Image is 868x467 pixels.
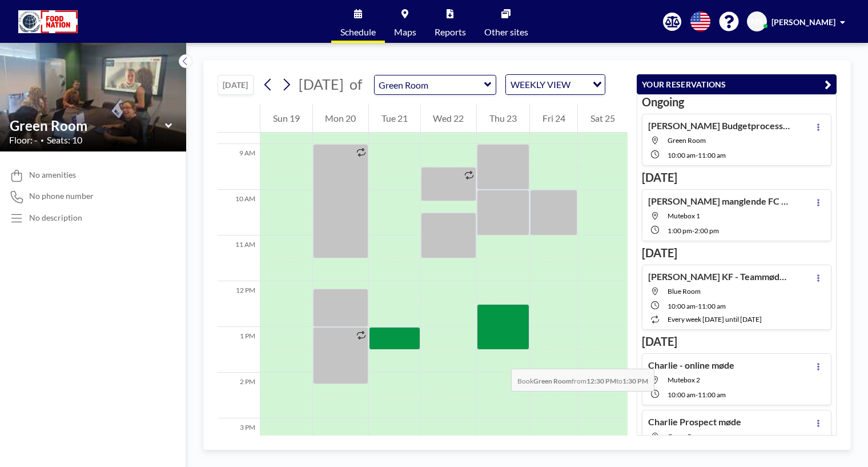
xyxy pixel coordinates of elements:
span: 2:00 PM [694,226,719,235]
span: Other sites [484,27,528,37]
input: Green Room [10,117,165,134]
span: Schedule [340,27,376,37]
button: [DATE] [218,75,254,95]
h4: Charlie - online møde [648,360,734,371]
div: 12 PM [218,281,260,327]
div: Tue 21 [369,104,420,133]
div: No description [29,213,82,223]
span: Book from to [511,369,654,392]
h4: Charlie Prospect møde [648,416,741,428]
span: Blue Room [668,287,701,296]
span: 1:00 PM [668,226,692,235]
span: 10:00 AM [668,302,696,310]
div: Mon 20 [313,104,369,133]
div: 9 AM [218,144,260,190]
div: Thu 23 [477,104,529,133]
span: [PERSON_NAME] [771,17,835,27]
span: Maps [394,27,416,37]
b: Green Room [533,377,572,385]
span: MS [751,17,763,27]
div: Fri 24 [530,104,578,133]
span: Seats: 10 [47,134,82,146]
span: - [696,302,698,310]
div: Wed 22 [421,104,477,133]
div: 3 PM [218,418,260,464]
span: of [349,75,362,93]
span: - [696,390,698,399]
div: 1 PM [218,327,260,373]
span: Reports [435,27,466,37]
div: 11 AM [218,236,260,281]
h4: [PERSON_NAME] Budgetprocesser med [PERSON_NAME] [648,120,791,131]
span: No phone number [29,191,94,201]
h4: [PERSON_NAME] manglende FC - liste i info@ [648,195,791,207]
h3: [DATE] [642,246,831,260]
span: Mutebox 2 [668,376,700,384]
h3: Ongoing [642,95,831,109]
img: organization-logo [18,10,78,33]
span: Mutebox 1 [668,211,700,220]
span: • [41,137,44,144]
span: 11:00 AM [698,390,726,399]
span: 11:00 AM [698,302,726,310]
span: 11:00 AM [698,151,726,159]
div: 2 PM [218,373,260,418]
h3: [DATE] [642,334,831,349]
h3: [DATE] [642,170,831,185]
span: [DATE] [299,75,344,93]
input: Search for option [574,77,586,92]
span: WEEKLY VIEW [508,77,573,92]
div: Sun 19 [260,104,312,133]
span: - [692,226,694,235]
span: 10:00 AM [668,390,696,399]
span: Green Room [668,136,706,145]
span: No amenities [29,170,76,180]
input: Green Room [375,75,484,94]
span: 10:00 AM [668,151,696,159]
div: Sat 25 [578,104,628,133]
div: 10 AM [218,190,260,236]
b: 1:30 PM [622,377,648,385]
span: every week [DATE] until [DATE] [668,315,762,324]
b: 12:30 PM [586,377,616,385]
h4: [PERSON_NAME] KF - Teammøde -Programteam [648,271,791,282]
div: Search for option [506,75,605,94]
span: Floor: - [9,134,38,146]
button: YOUR RESERVATIONS [637,74,837,94]
span: - [696,151,698,159]
span: Green Room [668,432,706,441]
